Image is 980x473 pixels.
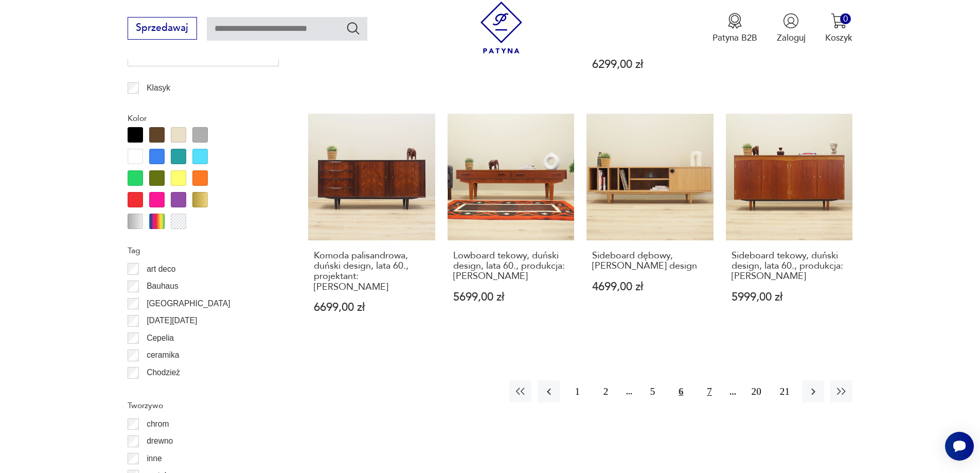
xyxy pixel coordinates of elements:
[147,417,169,431] p: chrom
[783,13,799,29] img: Ikonka użytkownika
[945,432,974,461] iframe: Smartsupp widget button
[592,251,708,272] h3: Sideboard dębowy, [PERSON_NAME] design
[128,112,279,125] p: Kolor
[147,297,230,310] p: [GEOGRAPHIC_DATA]
[712,13,757,44] button: Patyna B2B
[712,13,757,44] a: Ikona medaluPatyna B2B
[453,292,569,303] p: 5699,00 zł
[346,21,361,36] button: Szukaj
[314,302,430,313] p: 6699,00 zł
[592,59,708,70] p: 6299,00 zł
[698,380,720,402] button: 7
[712,32,757,44] p: Patyna B2B
[670,380,692,402] button: 6
[147,452,162,465] p: inne
[777,13,806,44] button: Zaloguj
[314,48,430,59] p: 6399,00 zł
[147,314,197,327] p: [DATE][DATE]
[128,399,279,412] p: Tworzywo
[147,262,175,276] p: art deco
[831,13,847,29] img: Ikona koszyka
[448,114,575,337] a: Lowboard tekowy, duński design, lata 60., produkcja: DaniaLowboard tekowy, duński design, lata 60...
[642,380,664,402] button: 5
[566,380,589,402] button: 1
[592,282,708,292] p: 4699,00 zł
[732,48,847,59] p: 3799,00 zł
[308,114,435,337] a: Komoda palisandrowa, duński design, lata 60., projektant: Erling TorvitsKomoda palisandrowa, duńs...
[314,251,430,293] h3: Komoda palisandrowa, duński design, lata 60., projektant: [PERSON_NAME]
[586,114,714,337] a: Sideboard dębowy, skandynawski designSideboard dębowy, [PERSON_NAME] design4699,00 zł
[774,380,796,402] button: 21
[732,292,847,303] p: 5999,00 zł
[840,13,851,24] div: 0
[128,25,197,33] a: Sprzedawaj
[777,32,806,44] p: Zaloguj
[147,348,179,362] p: ceramika
[475,2,527,54] img: Patyna - sklep z meblami i dekoracjami vintage
[128,244,279,257] p: Tag
[147,279,179,293] p: Bauhaus
[147,383,177,397] p: Ćmielów
[727,13,743,29] img: Ikona medalu
[745,380,768,402] button: 20
[128,17,197,40] button: Sprzedawaj
[726,114,853,337] a: Sideboard tekowy, duński design, lata 60., produkcja: DaniaSideboard tekowy, duński design, lata ...
[147,81,170,95] p: Klasyk
[825,13,852,44] button: 0Koszyk
[732,251,847,282] h3: Sideboard tekowy, duński design, lata 60., produkcja: [PERSON_NAME]
[147,434,173,448] p: drewno
[147,331,174,345] p: Cepelia
[453,251,569,282] h3: Lowboard tekowy, duński design, lata 60., produkcja: [PERSON_NAME]
[595,380,617,402] button: 2
[147,366,180,379] p: Chodzież
[825,32,852,44] p: Koszyk
[453,48,569,59] p: 6299,00 zł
